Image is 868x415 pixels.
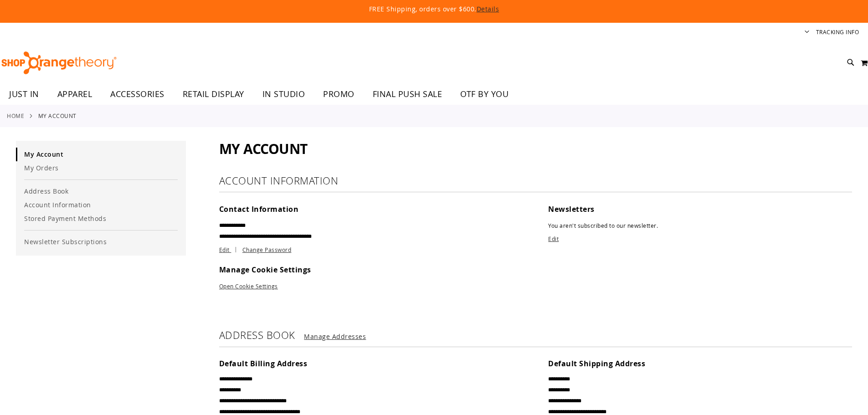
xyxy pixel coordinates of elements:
a: Newsletter Subscriptions [16,235,186,249]
a: Account Information [16,198,186,212]
span: OTF BY YOU [460,84,508,104]
a: Manage Addresses [304,332,366,341]
a: ACCESSORIES [101,84,174,105]
span: JUST IN [9,84,39,104]
span: PROMO [323,84,354,104]
p: FREE Shipping, orders over $600. [161,5,708,14]
span: APPAREL [57,84,92,104]
a: Home [7,112,24,120]
span: Default Billing Address [219,359,308,369]
strong: My Account [38,112,77,120]
span: Manage Cookie Settings [219,265,311,275]
span: ACCESSORIES [110,84,164,104]
a: Edit [219,246,241,253]
p: You aren't subscribed to our newsletter. [548,220,852,231]
strong: Account Information [219,174,339,187]
a: Edit [548,235,559,242]
span: My Account [219,139,308,158]
span: Default Shipping Address [548,359,645,369]
span: RETAIL DISPLAY [183,84,244,104]
span: IN STUDIO [262,84,305,104]
a: Stored Payment Methods [16,212,186,225]
button: Account menu [805,28,809,37]
a: FINAL PUSH SALE [364,84,452,105]
a: Change Password [242,246,292,253]
a: Address Book [16,184,186,198]
strong: Address Book [219,328,295,342]
a: Details [477,5,499,13]
a: Tracking Info [816,28,859,36]
span: Edit [219,246,230,253]
a: RETAIL DISPLAY [174,84,253,105]
a: PROMO [314,84,364,105]
a: My Account [16,148,186,161]
a: IN STUDIO [253,84,314,105]
a: OTF BY YOU [451,84,518,105]
span: Contact Information [219,204,299,214]
span: FINAL PUSH SALE [373,84,442,104]
a: My Orders [16,161,186,175]
a: Open Cookie Settings [219,282,278,290]
span: Newsletters [548,204,595,214]
a: APPAREL [48,84,102,105]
